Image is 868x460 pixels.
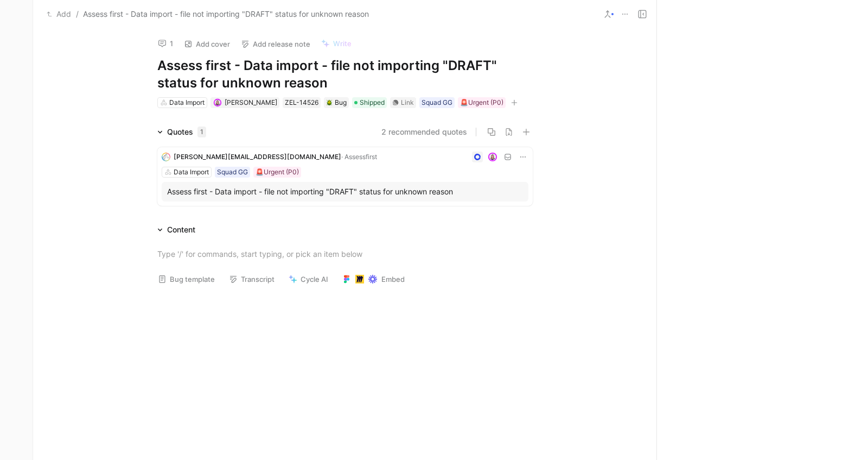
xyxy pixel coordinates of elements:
[162,153,170,161] img: logo
[153,125,210,138] div: Quotes1
[174,153,341,161] span: [PERSON_NAME][EMAIL_ADDRESS][DOMAIN_NAME]
[489,154,496,161] img: avatar
[333,39,352,48] span: Write
[401,97,414,108] div: Link
[153,272,220,287] button: Bug template
[153,223,200,236] div: Content
[83,8,369,21] span: Assess first - Data import - file not importing "DRAFT" status for unknown reason
[224,272,279,287] button: Transcript
[167,185,523,198] div: Assess first - Data import - file not importing "DRAFT" status for unknown reason
[316,36,356,51] button: Write
[381,125,467,138] button: 2 recommended quotes
[460,97,503,108] div: 🚨Urgent (P0)
[360,97,385,108] span: Shipped
[326,97,347,108] div: Bug
[169,97,205,108] div: Data Import
[256,167,299,178] div: 🚨Urgent (P0)
[179,36,235,52] button: Add cover
[217,167,248,178] div: Squad GG
[174,167,209,178] div: Data Import
[324,97,349,108] div: 🪲Bug
[153,36,178,51] button: 1
[236,36,315,52] button: Add release note
[337,272,410,287] button: Embed
[284,272,333,287] button: Cycle AI
[44,8,74,21] button: Add
[167,125,206,138] div: Quotes
[215,100,221,106] img: avatar
[341,153,377,161] span: · Assessfirst
[167,223,195,236] div: Content
[422,97,452,108] div: Squad GG
[285,97,318,108] div: ZEL-14526
[157,57,533,92] h1: Assess first - Data import - file not importing "DRAFT" status for unknown reason
[225,98,277,106] span: [PERSON_NAME]
[76,8,79,21] span: /
[352,97,387,108] div: Shipped
[326,99,333,106] img: 🪲
[197,127,206,137] div: 1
